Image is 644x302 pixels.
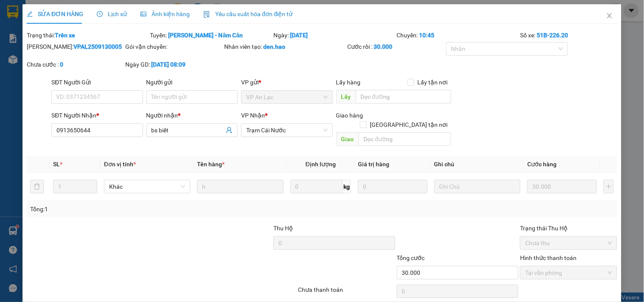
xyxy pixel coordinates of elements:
[152,61,186,68] b: [DATE] 08:09
[525,237,612,249] span: Chưa thu
[359,132,451,146] input: Dọc đường
[396,31,520,40] div: Chuyến:
[336,132,359,146] span: Giao
[26,31,149,40] div: Trạng thái:
[73,43,122,50] b: VPAL2509130005
[606,12,613,19] span: close
[79,21,355,31] li: 26 Phó Cơ Điều, Phường 12
[141,11,146,17] span: picture
[367,120,451,129] span: [GEOGRAPHIC_DATA] tận nơi
[126,60,222,69] div: Ngày GD:
[97,11,127,17] span: Lịch sử
[397,254,425,261] span: Tổng cước
[297,285,396,300] div: Chưa thanh toán
[104,161,136,168] span: Đơn vị tính
[30,204,249,214] div: Tổng: 1
[336,79,361,86] span: Lấy hàng
[241,78,332,87] div: VP gửi
[169,32,243,39] b: [PERSON_NAME] - Năm Căn
[146,78,238,87] div: Người gửi
[414,78,451,87] span: Lấy tận nơi
[27,11,33,17] span: edit
[348,42,444,51] div: Cước rồi :
[126,42,222,51] div: Gói vận chuyển:
[141,11,190,17] span: Ảnh kiện hàng
[27,60,124,69] div: Chưa cước :
[273,225,293,232] span: Thu Hộ
[203,11,293,17] span: Yêu cầu xuất hóa đơn điện tử
[27,42,124,51] div: [PERSON_NAME]:
[358,161,389,168] span: Giá trị hàng
[604,180,614,193] button: plus
[336,112,363,119] span: Giao hàng
[520,254,577,261] label: Hình thức thanh toán
[30,180,44,193] button: delete
[434,180,520,193] input: Ghi Chú
[356,90,451,103] input: Dọc đường
[273,31,396,40] div: Ngày:
[197,161,225,168] span: Tên hàng
[109,180,185,193] span: Khác
[97,11,103,17] span: clock-circle
[537,32,568,39] b: 51B-226.20
[197,180,283,193] input: VD: Bàn, Ghế
[146,111,238,120] div: Người nhận
[520,224,617,233] div: Trạng thái Thu Hộ
[525,266,612,279] span: Tại văn phòng
[51,78,143,87] div: SĐT Người Gửi
[149,31,273,40] div: Tuyến:
[51,111,143,120] div: SĐT Người Nhận
[203,11,210,18] img: icon
[290,32,308,39] b: [DATE]
[226,127,233,134] span: user-add
[55,32,75,39] b: Trên xe
[306,161,336,168] span: Định lượng
[11,62,118,75] b: GỬI : Trạm Cái Nước
[11,11,53,53] img: logo.jpg
[27,11,83,17] span: SỬA ĐƠN HÀNG
[60,61,63,68] b: 0
[358,180,427,193] input: 0
[246,91,327,103] span: VP An Lạc
[224,42,346,51] div: Nhân viên tạo:
[336,90,356,103] span: Lấy
[263,43,285,50] b: den.hao
[246,124,327,137] span: Trạm Cái Nước
[527,180,597,193] input: 0
[519,31,618,40] div: Số xe:
[79,31,355,42] li: Hotline: 02839552959
[343,180,351,193] span: kg
[374,43,393,50] b: 30.000
[241,112,265,119] span: VP Nhận
[431,156,524,173] th: Ghi chú
[419,32,435,39] b: 10:45
[598,4,622,28] button: Close
[53,161,60,168] span: SL
[527,161,557,168] span: Cước hàng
